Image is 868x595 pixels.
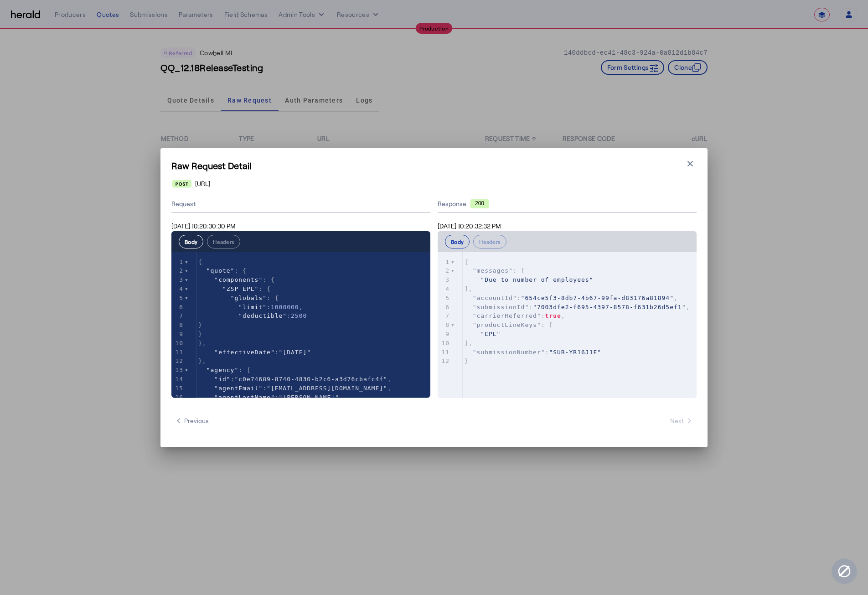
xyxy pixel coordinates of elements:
span: 2500 [291,312,307,319]
span: "ZSP_EPL" [222,285,258,292]
span: { [198,259,202,265]
div: Response [438,199,697,208]
div: 11 [171,348,185,357]
div: 6 [171,303,185,312]
span: "agency" [207,367,239,373]
span: : , [465,304,690,310]
span: "quote" [207,267,235,274]
text: 200 [475,200,484,207]
span: [DATE] 10:20:32:32 PM [438,222,501,230]
div: 5 [438,294,451,303]
span: : , [198,376,392,383]
span: : { [198,276,275,283]
div: 7 [171,311,185,321]
button: Previous [171,413,212,429]
span: "[DATE]" [279,349,311,356]
span: : [ [465,321,553,328]
span: : { [198,285,271,292]
div: 10 [171,339,185,348]
button: Headers [207,235,240,248]
span: "submissionNumber" [473,349,545,356]
span: }, [198,340,207,347]
span: "EPL" [480,331,501,337]
span: : [198,312,307,319]
span: : { [198,295,279,301]
span: : [ [465,267,525,274]
div: 2 [438,266,451,275]
span: "accountId" [473,295,517,301]
div: Request [171,196,430,213]
span: "Due to number of employees" [480,276,593,283]
span: : , [198,385,392,392]
div: 3 [438,275,451,285]
div: 13 [171,366,185,375]
span: "[EMAIL_ADDRESS][DOMAIN_NAME]" [267,385,387,392]
div: 12 [438,357,451,366]
span: "c0e74689-8740-4830-b2c6-a3d76cbafc4f" [234,376,387,383]
div: 1 [171,258,185,267]
span: "654ce5f3-8db7-4b67-99fa-d83176a81894" [521,295,674,301]
div: 8 [171,321,185,330]
span: } [198,331,202,337]
button: Body [445,235,470,248]
div: 7 [438,311,451,321]
span: : , [465,295,678,301]
button: Body [179,235,203,248]
span: Previous [175,416,209,425]
button: Next [666,413,697,429]
span: "id" [214,376,230,383]
div: 1 [438,258,451,267]
span: "agentLastName" [214,394,274,401]
div: 11 [438,348,451,357]
span: "submissionId" [473,304,529,310]
div: 9 [171,330,185,339]
div: 12 [171,357,185,366]
div: 5 [171,294,185,303]
div: 9 [438,330,451,339]
h1: Raw Request Detail [171,159,697,172]
span: "messages" [473,267,513,274]
div: 4 [171,285,185,294]
span: [DATE] 10:20:30:30 PM [171,222,236,230]
span: ], [465,340,473,347]
span: "deductible" [238,312,287,319]
span: true [545,312,561,319]
div: 6 [438,303,451,312]
span: : { [198,267,247,274]
span: : , [198,304,303,310]
span: : , [198,394,343,401]
span: : [198,349,311,356]
div: 3 [171,275,185,285]
span: "[PERSON_NAME]" [279,394,339,401]
div: 4 [438,285,451,294]
div: 16 [171,393,185,402]
div: 8 [438,321,451,330]
span: "SUB-YR16J1E" [549,349,601,356]
span: } [465,357,469,364]
span: : [465,349,601,356]
span: : { [198,367,251,373]
span: } [198,321,202,328]
span: "components" [214,276,263,283]
span: "productLineKeys" [473,321,541,328]
span: "7003dfe2-f695-4397-8578-f631b26d5ef1" [533,304,686,310]
div: 15 [171,384,185,393]
span: 1000000 [271,304,299,310]
span: ], [465,285,473,292]
span: [URL] [195,179,210,188]
span: { [465,259,469,265]
span: "limit" [238,304,267,310]
span: "globals" [231,295,267,301]
span: "effectiveDate" [214,349,274,356]
span: "agentEmail" [214,385,263,392]
span: Next [670,416,693,425]
span: }, [198,357,207,364]
span: "carrierReferred" [473,312,541,319]
div: 14 [171,375,185,384]
div: 10 [438,339,451,348]
div: 2 [171,266,185,275]
span: : , [465,312,565,319]
button: Headers [473,235,506,248]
